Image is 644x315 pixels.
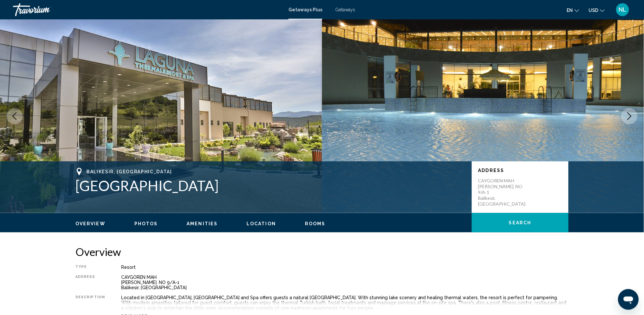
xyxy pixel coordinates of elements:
[478,168,562,173] p: Address
[288,7,322,12] a: Getaways Plus
[305,221,326,226] span: Rooms
[589,8,599,13] span: USD
[75,221,105,226] span: Overview
[472,213,569,232] button: Search
[121,275,569,290] div: CAYGOREN MAH [PERSON_NAME]. NO 9/A-1 Balikesir, [GEOGRAPHIC_DATA]
[618,289,639,310] iframe: Button to launch messaging window
[75,295,105,310] div: Description
[187,221,218,227] button: Amenities
[619,6,627,13] span: NL
[75,265,105,270] div: Type
[567,8,573,13] span: en
[13,3,282,16] a: Travorium
[187,221,218,226] span: Amenities
[75,245,569,258] h2: Overview
[305,221,326,227] button: Rooms
[86,169,172,174] span: Balikesir, [GEOGRAPHIC_DATA]
[75,177,465,194] h1: [GEOGRAPHIC_DATA]
[621,108,638,124] button: Next image
[247,221,276,226] span: Location
[614,3,631,16] button: User Menu
[121,265,569,270] div: Resort
[335,7,356,12] a: Getaways
[134,221,158,227] button: Photos
[589,5,605,15] button: Change currency
[134,221,158,226] span: Photos
[567,5,579,15] button: Change language
[509,220,532,226] span: Search
[121,295,569,310] div: Located in [GEOGRAPHIC_DATA], [GEOGRAPHIC_DATA] and Spa offers guests a natural [GEOGRAPHIC_DATA]...
[247,221,276,227] button: Location
[6,108,23,124] button: Previous image
[75,275,105,290] div: Address
[75,221,105,227] button: Overview
[478,178,530,207] p: CAYGOREN MAH [PERSON_NAME]. NO 9/A-1 Balikesir, [GEOGRAPHIC_DATA]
